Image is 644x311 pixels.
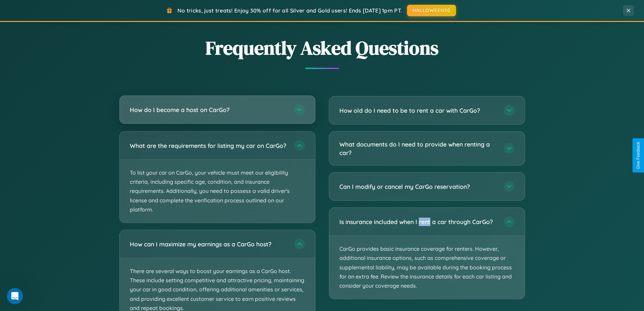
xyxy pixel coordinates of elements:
[407,5,456,16] button: HALLOWEEN30
[130,141,287,150] h3: What are the requirements for listing my car on CarGo?
[119,35,525,61] h2: Frequently Asked Questions
[7,288,23,304] iframe: Intercom live chat
[339,106,497,115] h3: How old do I need to be to rent a car with CarGo?
[339,140,497,157] h3: What documents do I need to provide when renting a car?
[339,182,497,191] h3: Can I modify or cancel my CarGo reservation?
[339,218,497,226] h3: Is insurance included when I rent a car through CarGo?
[636,142,641,169] div: Give Feedback
[130,106,287,114] h3: How do I become a host on CarGo?
[120,160,315,223] p: To list your car on CarGo, your vehicle must meet our eligibility criteria, including specific ag...
[177,7,402,14] span: No tricks, just treats! Enjoy 30% off for all Silver and Gold users! Ends [DATE] 1pm PT.
[130,240,287,248] h3: How can I maximize my earnings as a CarGo host?
[329,236,525,299] p: CarGo provides basic insurance coverage for renters. However, additional insurance options, such ...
